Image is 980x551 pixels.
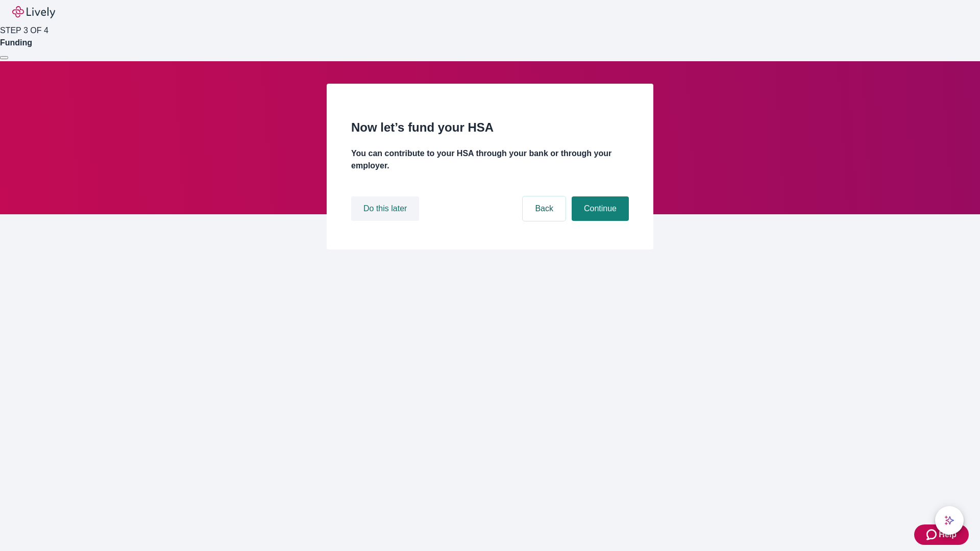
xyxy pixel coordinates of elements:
h4: You can contribute to your HSA through your bank or through your employer. [351,147,629,172]
h2: Now let’s fund your HSA [351,118,629,137]
svg: Lively AI Assistant [944,515,954,525]
span: Help [939,529,957,541]
button: Back [523,196,566,221]
button: chat [935,506,964,535]
svg: Zendesk support icon [926,529,939,541]
button: Zendesk support iconHelp [914,524,969,545]
button: Do this later [351,196,419,221]
button: Continue [572,196,629,221]
img: Lively [12,6,55,18]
